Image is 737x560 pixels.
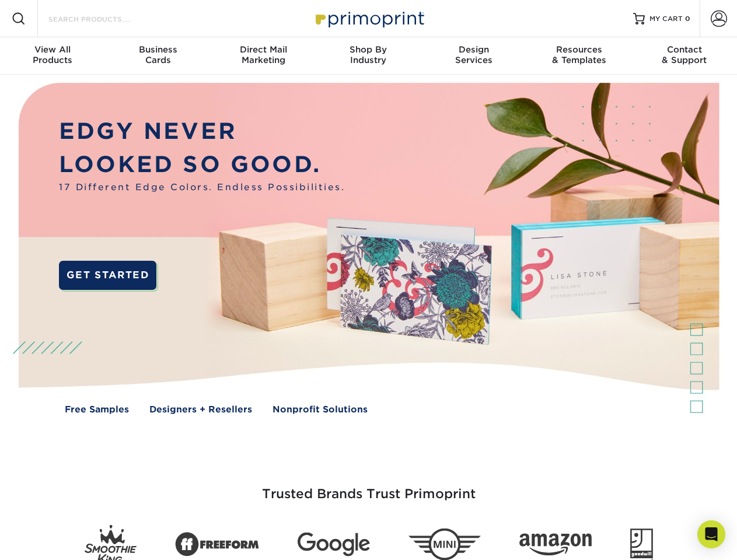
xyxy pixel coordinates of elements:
span: Design [421,44,526,55]
div: Industry [316,44,421,65]
a: Shop ByIndustry [316,37,421,75]
span: 0 [685,15,690,23]
span: Contact [632,44,737,55]
p: LOOKED SO GOOD. [59,148,345,181]
a: GET STARTED [59,261,156,290]
span: 17 Different Edge Colors. Endless Possibilities. [59,181,345,194]
a: DesignServices [421,37,526,75]
img: Goodwill [630,528,653,560]
div: & Support [632,44,737,65]
img: Primoprint [310,6,427,31]
a: Resources& Templates [526,37,631,75]
a: Contact& Support [632,37,737,75]
a: Designers + Resellers [149,403,252,416]
a: Direct MailMarketing [211,37,316,75]
a: BusinessCards [105,37,210,75]
span: Shop By [316,44,421,55]
img: Google [298,533,370,556]
p: EDGY NEVER [59,115,345,148]
a: Free Samples [65,403,129,416]
div: Marketing [211,44,316,65]
div: Services [421,44,526,65]
div: Cards [105,44,210,65]
span: Business [105,44,210,55]
img: Amazon [519,534,592,556]
span: Resources [526,44,631,55]
div: Open Intercom Messenger [697,520,725,548]
span: Direct Mail [211,44,316,55]
span: MY CART [649,14,683,24]
input: SEARCH PRODUCTS..... [47,12,161,26]
h3: Trusted Brands Trust Primoprint [27,459,710,516]
a: Nonprofit Solutions [273,403,368,416]
div: & Templates [526,44,631,65]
